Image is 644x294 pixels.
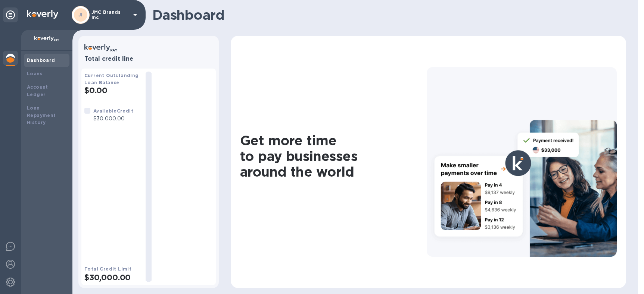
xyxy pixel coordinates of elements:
p: JMC Brands Inc [91,10,129,20]
h2: $30,000.00 [84,273,140,282]
b: Current Outstanding Loan Balance [84,73,139,85]
b: Loans [27,71,43,76]
b: Total Credit Limit [84,266,131,272]
b: Account Ledger [27,84,48,97]
b: Loan Repayment History [27,105,56,126]
h1: Dashboard [152,7,622,23]
h3: Total credit line [84,56,213,63]
div: Unpin categories [3,7,18,22]
b: JI [78,12,83,18]
h1: Get more time to pay businesses around the world [240,133,427,180]
img: Logo [27,10,58,19]
h2: $0.00 [84,86,140,95]
p: $30,000.00 [93,115,133,123]
b: Dashboard [27,57,55,63]
b: Available Credit [93,108,133,114]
